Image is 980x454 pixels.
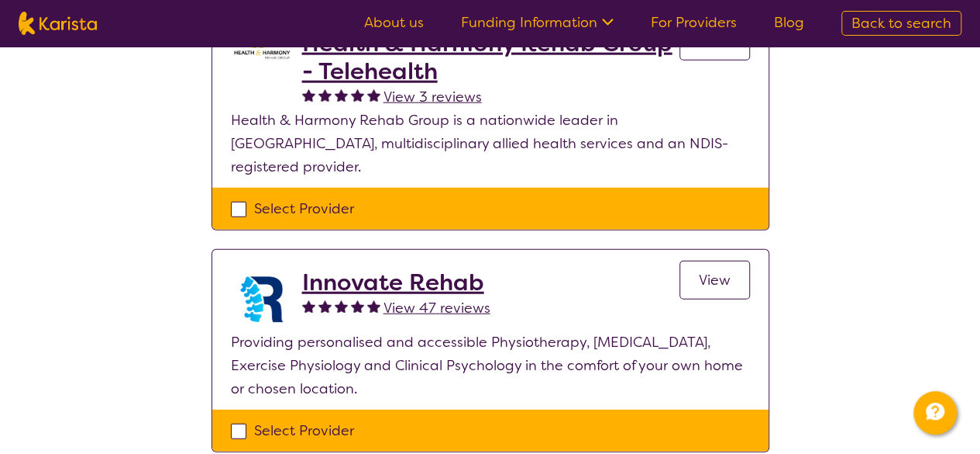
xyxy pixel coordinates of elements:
button: Channel Menu [913,391,957,435]
span: Back to search [851,14,951,33]
a: View 47 reviews [383,296,490,320]
a: Health & Harmony Rehab Group - Telehealth [302,29,679,85]
img: fullstar [335,300,348,313]
a: View 3 reviews [383,85,482,109]
a: Innovate Rehab [302,269,490,296]
img: Karista logo [19,12,97,35]
img: fullstar [302,88,315,102]
a: For Providers [651,13,737,32]
img: fullstar [335,88,348,102]
img: fullstar [367,88,380,102]
img: znltbgeqwvldyb2dbyjl.png [231,269,293,331]
a: About us [364,13,424,32]
a: Funding Information [461,13,614,32]
img: fullstar [351,88,364,102]
img: fullstar [351,300,364,313]
img: fullstar [318,88,332,102]
a: View [679,261,750,300]
p: Providing personalised and accessible Physiotherapy, [MEDICAL_DATA], Exercise Physiology and Clin... [231,331,750,400]
span: View [699,271,731,289]
a: Blog [774,13,804,32]
a: Back to search [841,11,961,36]
p: Health & Harmony Rehab Group is a nationwide leader in [GEOGRAPHIC_DATA], multidisciplinary allie... [231,109,750,178]
img: fullstar [367,300,380,313]
span: View 3 reviews [383,88,482,106]
img: fullstar [318,300,332,313]
img: fullstar [302,300,315,313]
span: View 47 reviews [383,299,490,317]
